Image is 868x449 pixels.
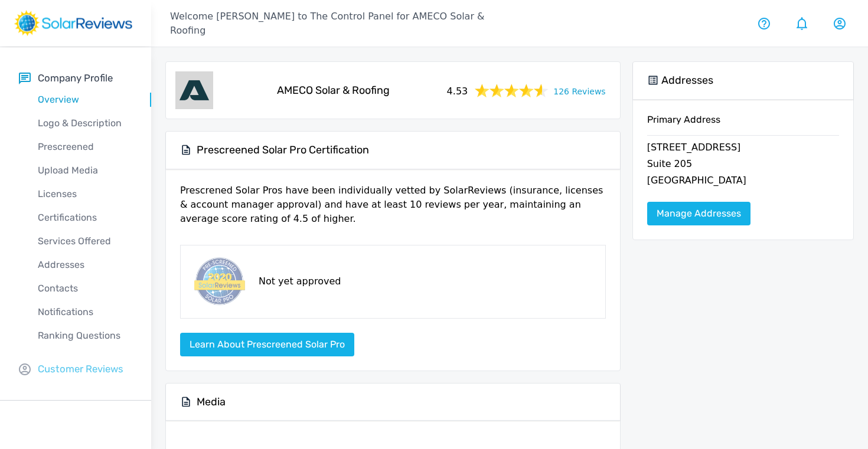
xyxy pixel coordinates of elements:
a: Overview [19,88,151,112]
p: Company Profile [38,71,113,86]
button: Learn about Prescreened Solar Pro [180,333,354,356]
a: 126 Reviews [553,83,605,98]
p: Logo & Description [19,116,151,130]
img: prescreened-badge.png [190,255,247,309]
p: Ranking Questions [19,329,151,343]
p: Upload Media [19,163,151,178]
p: Licenses [19,187,151,201]
p: Prescreened [19,140,151,154]
a: Logo & Description [19,112,151,135]
a: Learn about Prescreened Solar Pro [180,339,354,350]
a: Services Offered [19,230,151,253]
a: Contacts [19,277,151,300]
a: Certifications [19,206,151,230]
a: Licenses [19,182,151,206]
p: Prescrened Solar Pros have been individually vetted by SolarReviews (insurance, licenses & accoun... [180,183,606,235]
h5: AMECO Solar & Roofing [277,84,390,97]
p: Contacts [19,281,151,296]
h5: Addresses [661,74,713,87]
p: Suite 205 [647,157,839,173]
p: Customer Reviews [38,362,123,376]
p: Not yet approved [259,274,341,289]
a: Upload Media [19,159,151,182]
a: Addresses [19,253,151,277]
span: 4.53 [447,82,468,99]
p: [GEOGRAPHIC_DATA] [647,173,839,190]
a: Prescreened [19,135,151,159]
p: Certifications [19,211,151,225]
p: [STREET_ADDRESS] [647,140,839,157]
h6: Primary Address [647,114,839,135]
p: Overview [19,93,151,107]
p: Welcome [PERSON_NAME] to The Control Panel for AMECO Solar & Roofing [170,9,510,38]
h5: Media [197,395,226,409]
p: Services Offered [19,234,151,248]
a: Notifications [19,300,151,324]
a: Manage Addresses [647,202,750,225]
a: Ranking Questions [19,324,151,348]
p: Notifications [19,305,151,319]
h5: Prescreened Solar Pro Certification [197,143,369,157]
p: Addresses [19,258,151,272]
